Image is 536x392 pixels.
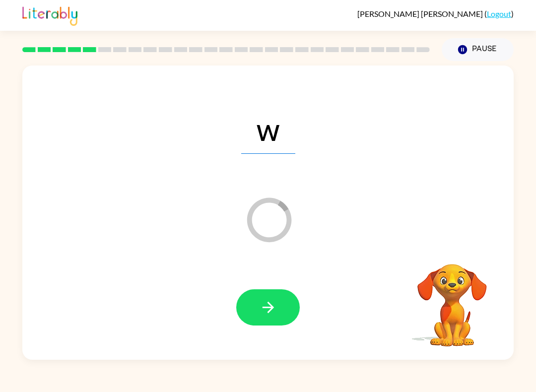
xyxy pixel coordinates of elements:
[357,9,514,18] div: ( )
[402,249,502,348] video: Your browser must support playing .mp4 files to use Literably. Please try using another browser.
[357,9,484,18] span: [PERSON_NAME] [PERSON_NAME]
[487,9,511,18] a: Logout
[22,4,77,26] img: Literably
[241,102,295,154] span: w
[442,38,514,61] button: Pause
